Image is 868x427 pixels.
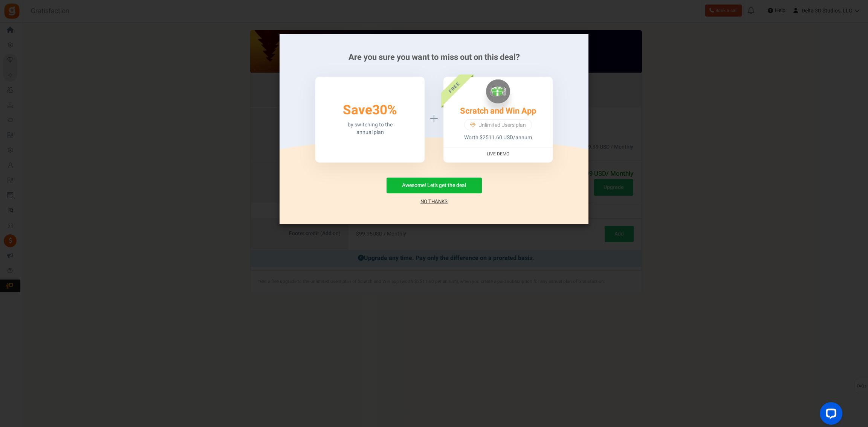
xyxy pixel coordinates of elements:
[387,178,482,193] button: Awesome! Let's get the deal
[420,198,448,205] a: No Thanks
[343,103,397,118] h3: Save
[372,100,397,120] span: 30%
[464,134,532,141] p: Worth $2511.60 USD/annum
[478,122,526,129] span: Unlimited Users plan
[348,121,393,136] p: by switching to the annual plan
[486,79,510,103] img: Scratch and Win
[430,63,478,111] div: FREE
[291,53,577,62] h2: Are you sure you want to miss out on this deal?
[487,151,509,157] a: Live Demo
[460,105,536,117] a: Scratch and Win App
